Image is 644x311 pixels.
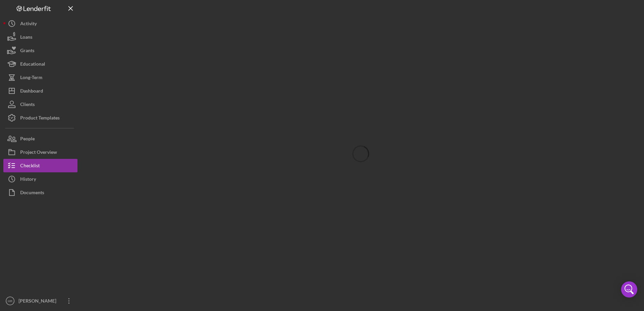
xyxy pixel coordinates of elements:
button: Long-Term [3,71,77,84]
button: People [3,132,77,145]
div: Loans [20,30,32,45]
div: Project Overview [20,145,57,161]
div: Documents [20,186,44,201]
button: Checklist [3,159,77,172]
button: Loans [3,30,77,44]
div: [PERSON_NAME] [17,294,61,309]
div: History [20,172,36,187]
button: Activity [3,17,77,30]
div: People [20,132,35,147]
div: Long-Term [20,71,42,86]
div: Dashboard [20,84,43,99]
div: Open Intercom Messenger [621,281,637,298]
div: Clients [20,98,35,113]
div: Checklist [20,159,40,174]
button: Dashboard [3,84,77,98]
div: Grants [20,44,34,59]
button: Documents [3,186,77,199]
button: Educational [3,57,77,71]
div: Product Templates [20,111,60,126]
text: HR [8,299,12,303]
div: Educational [20,57,45,72]
button: History [3,172,77,186]
button: Clients [3,98,77,111]
button: Project Overview [3,145,77,159]
div: Activity [20,17,37,32]
button: HR[PERSON_NAME] [3,294,77,308]
button: Grants [3,44,77,57]
button: Product Templates [3,111,77,125]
